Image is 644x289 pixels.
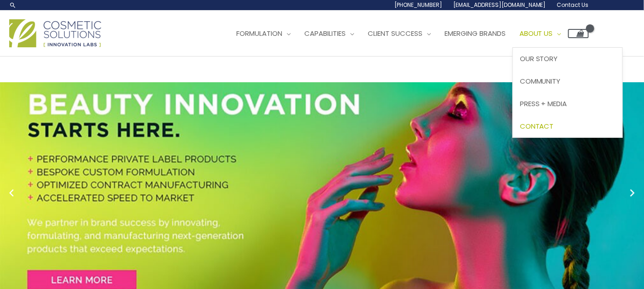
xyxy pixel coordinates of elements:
[236,28,282,38] span: Formulation
[513,70,622,93] a: Community
[368,28,422,38] span: Client Success
[9,19,101,47] img: Cosmetic Solutions Logo
[513,115,622,137] a: Contact
[5,186,18,200] button: Previous slide
[557,1,589,9] span: Contact Us
[520,76,561,86] span: Community
[568,29,589,38] a: View Shopping Cart, empty
[513,92,622,115] a: Press + Media
[297,20,361,47] a: Capabilities
[626,186,639,200] button: Next slide
[513,48,622,70] a: Our Story
[520,54,558,63] span: Our Story
[453,1,546,9] span: [EMAIL_ADDRESS][DOMAIN_NAME]
[513,20,568,47] a: About Us
[519,28,553,38] span: About Us
[520,121,554,131] span: Contact
[222,20,589,47] nav: Site Navigation
[304,28,346,38] span: Capabilities
[394,1,442,9] span: [PHONE_NUMBER]
[361,20,438,47] a: Client Success
[229,20,297,47] a: Formulation
[438,20,513,47] a: Emerging Brands
[9,1,17,9] a: Search icon link
[445,28,506,38] span: Emerging Brands
[520,99,567,108] span: Press + Media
